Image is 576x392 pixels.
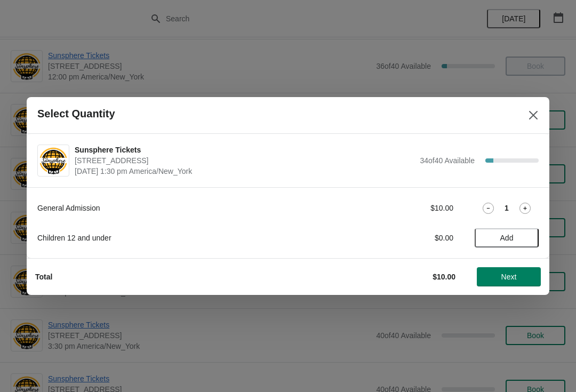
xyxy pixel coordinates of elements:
[75,166,414,177] span: [DATE] 1:30 pm America/New_York
[37,203,333,213] div: General Admission
[477,267,541,286] button: Next
[75,145,414,155] span: Sunsphere Tickets
[355,203,453,213] div: $10.00
[35,273,52,281] strong: Total
[37,233,333,243] div: Children 12 and under
[37,108,115,120] h2: Select Quantity
[475,228,539,247] button: Add
[355,233,453,243] div: $0.00
[501,273,517,281] span: Next
[420,156,475,165] span: 34 of 40 Available
[524,106,543,125] button: Close
[38,146,69,175] img: Sunsphere Tickets | 810 Clinch Avenue, Knoxville, TN, USA | September 23 | 1:30 pm America/New_York
[75,155,414,166] span: [STREET_ADDRESS]
[505,203,509,213] strong: 1
[433,273,455,281] strong: $10.00
[500,234,514,242] span: Add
